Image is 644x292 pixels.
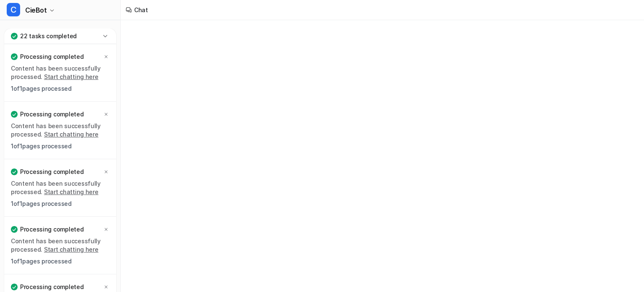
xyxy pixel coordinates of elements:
p: Processing completed [20,53,83,61]
a: Start chatting here [44,188,99,195]
p: 1 of 1 pages processed [11,200,109,208]
div: Chat [134,5,148,14]
p: Processing completed [20,225,83,234]
p: Content has been successfully processed. [11,64,109,81]
span: CieBot [25,4,47,16]
span: C [7,3,20,16]
a: Start chatting here [44,246,99,253]
p: Processing completed [20,168,83,176]
p: Content has been successfully processed. [11,122,109,139]
p: 22 tasks completed [20,32,77,40]
p: Processing completed [20,283,83,291]
p: 1 of 1 pages processed [11,84,109,93]
p: Content has been successfully processed. [11,237,109,254]
p: 1 of 1 pages processed [11,142,109,150]
a: Start chatting here [44,73,99,80]
a: Chat [3,25,117,37]
p: Content has been successfully processed. [11,179,109,196]
p: Processing completed [20,110,83,118]
a: Start chatting here [44,131,99,138]
p: 1 of 1 pages processed [11,257,109,266]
